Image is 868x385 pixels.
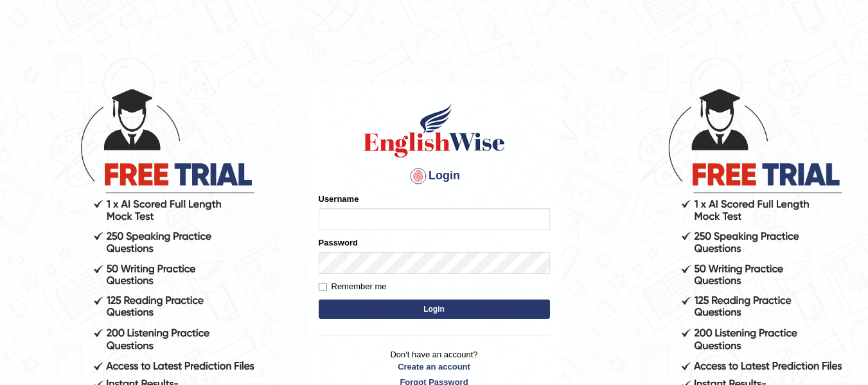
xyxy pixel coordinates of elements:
img: Logo of English Wise sign in for intelligent practice with AI [361,102,508,159]
button: Login [319,300,550,319]
label: Remember me [319,280,387,293]
label: Username [319,193,359,205]
h4: Login [319,166,550,186]
a: Create an account [319,361,550,373]
label: Password [319,237,358,249]
input: Remember me [319,283,327,291]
